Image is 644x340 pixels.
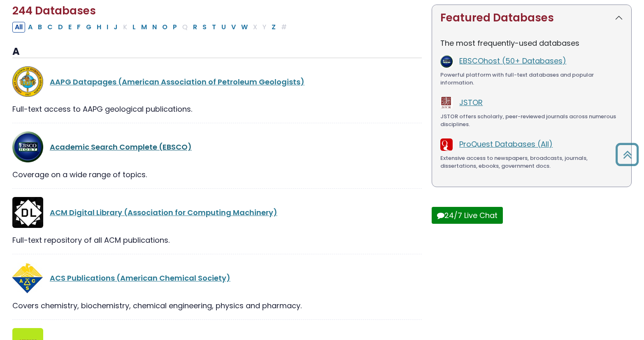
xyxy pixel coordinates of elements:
[440,71,623,87] div: Powerful platform with full-text databases and popular information.
[111,22,120,33] button: Filter Results J
[440,154,623,170] div: Extensive access to newspapers, broadcasts, journals, dissertations, ebooks, government docs.
[50,142,192,152] a: Academic Search Complete (EBSCO)
[239,22,250,33] button: Filter Results W
[94,22,104,33] button: Filter Results H
[35,22,44,33] button: Filter Results B
[26,22,35,33] button: Filter Results A
[74,22,83,33] button: Filter Results F
[66,22,74,33] button: Filter Results E
[104,22,111,33] button: Filter Results I
[191,22,200,33] button: Filter Results R
[150,22,159,33] button: Filter Results N
[12,46,422,58] h3: A
[269,22,278,33] button: Filter Results Z
[200,22,209,33] button: Filter Results S
[440,113,623,129] div: JSTOR offers scholarly, peer-reviewed journals across numerous disciplines.
[45,22,55,33] button: Filter Results C
[50,273,230,283] a: ACS Publications (American Chemical Society)
[12,103,422,115] div: Full-text access to AAPG geological publications.
[459,139,553,149] a: ProQuest Databases (All)
[130,22,138,33] button: Filter Results L
[12,300,422,311] div: Covers chemistry, biochemistry, chemical engineering, physics and pharmacy.
[12,169,422,180] div: Coverage on a wide range of topics.
[12,3,96,18] span: 244 Databases
[12,234,422,246] div: Full-text repository of all ACM publications.
[209,22,219,33] button: Filter Results T
[50,207,277,218] a: ACM Digital Library (Association for Computing Machinery)
[612,147,642,162] a: Back to Top
[160,22,170,33] button: Filter Results O
[432,207,503,224] button: 24/7 Live Chat
[12,22,25,33] button: All
[440,38,623,49] p: The most frequently-used databases
[56,22,65,33] button: Filter Results D
[219,22,228,33] button: Filter Results U
[459,97,483,108] a: JSTOR
[50,77,305,87] a: AAPG Datapages (American Association of Petroleum Geologists)
[84,22,94,33] button: Filter Results G
[229,22,238,33] button: Filter Results V
[12,21,290,32] div: Alpha-list to filter by first letter of database name
[432,5,631,31] button: Featured Databases
[139,22,149,33] button: Filter Results M
[170,22,179,33] button: Filter Results P
[459,56,566,66] a: EBSCOhost (50+ Databases)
